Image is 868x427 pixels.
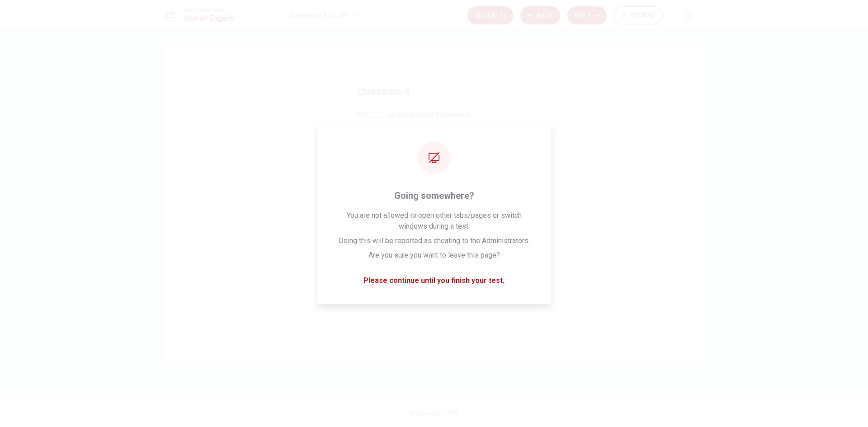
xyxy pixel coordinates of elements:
[361,228,376,243] div: D
[361,139,376,153] div: A
[467,6,513,24] button: Review
[410,409,458,417] span: © Copyright 2025
[184,7,234,13] span: Placement Test
[614,6,663,24] button: 00:08:48
[379,200,395,211] span: gone
[361,169,376,183] div: B
[379,141,412,151] span: have been
[290,10,346,21] h1: Question 4 of 30
[357,135,511,157] button: Ahave been
[379,170,413,181] span: were gone
[379,230,407,241] span: are gone
[631,12,655,19] span: 00:08:48
[520,6,560,24] button: Back
[567,6,607,24] button: Next
[361,198,376,213] div: C
[184,13,234,24] h1: Use of English
[357,84,511,99] h4: Question 4
[357,109,511,120] span: We ____ on vacation for two weeks.
[357,224,511,247] button: Dare gone
[357,194,511,217] button: Cgone
[357,164,511,187] button: Bwere gone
